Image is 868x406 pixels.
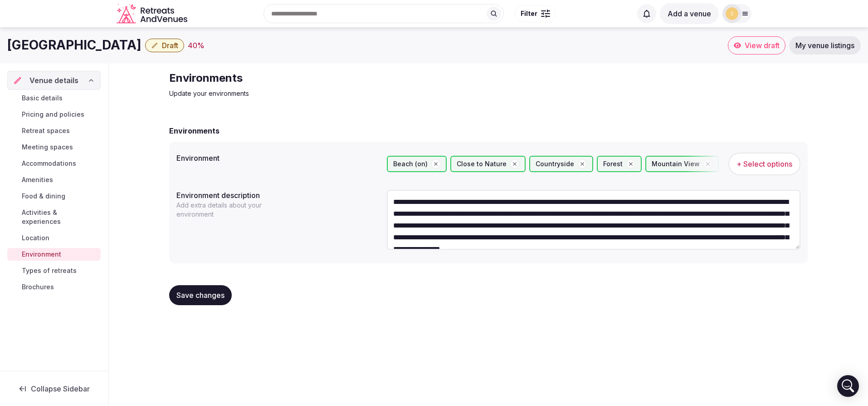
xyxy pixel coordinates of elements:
[7,157,101,170] a: Accommodations
[387,156,447,172] div: Beach (on)
[29,75,78,86] span: Venue details
[145,39,184,52] button: Draft
[7,206,101,228] a: Activities & experiences
[728,36,785,54] a: View draft
[726,7,738,20] img: stay-5760
[22,175,53,184] span: Amenities
[169,285,232,305] button: Save changes
[188,40,205,51] div: 40 %
[188,40,205,51] button: 40%
[7,124,101,137] a: Retreat spaces
[660,3,719,24] button: Add a venue
[795,41,854,50] span: My venue listings
[7,36,141,54] h1: [GEOGRAPHIC_DATA]
[31,384,90,393] span: Collapse Sidebar
[22,282,54,292] span: Brochures
[117,4,189,24] svg: Retreats and Venues company logo
[529,156,593,172] div: Countryside
[837,375,859,397] div: Open Intercom Messenger
[7,379,101,399] button: Collapse Sidebar
[176,154,380,162] label: Environment
[789,36,861,54] a: My venue listings
[450,156,526,172] div: Close to Nature
[22,233,49,243] span: Location
[7,141,101,153] a: Meeting spaces
[7,248,101,261] a: Environment
[736,159,792,169] span: + Select options
[7,264,101,277] a: Types of retreats
[22,192,65,201] span: Food & dining
[660,9,719,18] a: Add a venue
[117,4,189,24] a: Visit the homepage
[22,110,84,119] span: Pricing and policies
[22,126,70,135] span: Retreat spaces
[22,266,77,275] span: Types of retreats
[169,89,474,98] p: Update your environments
[597,156,642,172] div: Forest
[7,173,101,186] a: Amenities
[176,291,224,300] span: Save changes
[22,94,63,103] span: Basic details
[176,192,380,199] label: Environment description
[22,159,76,168] span: Accommodations
[22,250,61,259] span: Environment
[22,143,73,152] span: Meeting spaces
[169,71,474,85] h2: Environments
[7,232,101,244] a: Location
[728,153,800,175] button: + Select options
[7,92,101,104] a: Basic details
[7,190,101,203] a: Food & dining
[176,201,293,219] p: Add extra details about your environment
[521,9,537,18] span: Filter
[7,108,101,121] a: Pricing and policies
[7,281,101,293] a: Brochures
[745,41,780,50] span: View draft
[162,41,178,50] span: Draft
[515,5,556,22] button: Filter
[22,208,97,226] span: Activities & experiences
[645,156,719,172] div: Mountain View
[169,125,219,136] h2: Environments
